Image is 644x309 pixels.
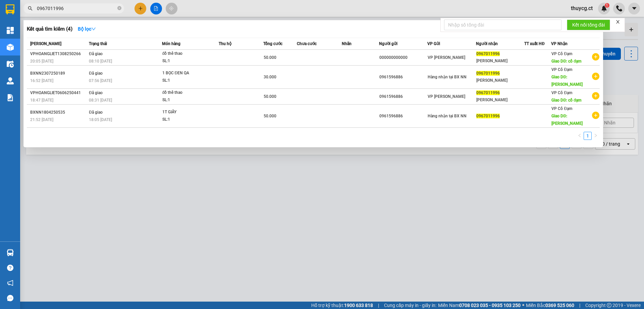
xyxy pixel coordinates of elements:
span: 08:31 [DATE] [89,98,112,103]
div: 1T GIẤY [162,109,213,116]
span: Hàng nhận tại BX NN [428,75,467,79]
span: VP Cổ Đạm [551,90,572,95]
div: VPHOANGLIET1308250266 [30,50,87,57]
a: 1 [584,132,591,140]
div: [PERSON_NAME] [476,77,524,84]
div: BXNN1804250535 [30,109,87,116]
img: logo-vxr [6,4,14,14]
div: đồ thể thao [162,50,213,57]
span: 50.000 [264,114,276,118]
span: 20:05 [DATE] [30,59,53,64]
span: VP Gửi [427,41,440,46]
span: Đã giao [89,71,103,76]
div: SL: 1 [162,96,213,104]
li: 1 [584,132,592,140]
span: 18:47 [DATE] [30,98,53,103]
span: 50.000 [264,94,276,99]
span: Giao DĐ: cổ đạm [551,59,581,64]
span: notification [7,280,13,286]
div: BXNN2307250189 [30,70,87,77]
img: warehouse-icon [7,249,14,256]
span: Người gửi [379,41,397,46]
span: close-circle [117,6,121,10]
span: Giao DĐ: [PERSON_NAME] [551,75,583,87]
button: right [592,132,600,140]
span: question-circle [7,265,13,271]
span: 0967011996 [476,90,500,95]
span: 18:05 [DATE] [89,117,112,122]
img: warehouse-icon [7,61,14,68]
span: message [7,295,13,301]
span: 16:52 [DATE] [30,78,53,83]
button: Bộ lọcdown [72,24,101,34]
span: Giao DĐ: cổ đạm [551,98,581,103]
div: 0961596886 [379,74,427,81]
div: SL: 1 [162,116,213,123]
div: SL: 1 [162,57,213,65]
span: Giao DĐ: [PERSON_NAME] [551,114,583,126]
span: Thu hộ [219,41,231,46]
span: Chưa cước [297,41,317,46]
span: plus-circle [592,92,599,100]
span: down [91,27,96,31]
span: Đã giao [89,110,103,115]
span: 30.000 [264,75,276,79]
img: warehouse-icon [7,44,14,51]
li: Next Page [592,132,600,140]
span: close-circle [117,5,121,12]
span: VP Cổ Đạm [551,51,572,56]
span: Đã giao [89,51,103,56]
button: Kết nối tổng đài [567,20,610,30]
div: [PERSON_NAME] [476,57,524,65]
span: close [615,20,620,24]
span: Tổng cước [263,41,282,46]
button: left [576,132,584,140]
span: Nhãn [342,41,352,46]
span: VP [PERSON_NAME] [428,55,465,60]
img: dashboard-icon [7,27,14,34]
span: left [578,133,582,138]
span: 07:56 [DATE] [89,78,112,83]
span: right [594,133,598,138]
span: VP Cổ Đạm [551,67,572,72]
strong: Bộ lọc [78,26,96,32]
span: Món hàng [162,41,180,46]
span: VP [PERSON_NAME] [428,94,465,99]
span: plus-circle [592,73,599,80]
li: Previous Page [576,132,584,140]
div: 0961596886 [379,113,427,120]
div: 000000000000 [379,54,427,61]
span: plus-circle [592,53,599,61]
span: plus-circle [592,112,599,119]
input: Nhập số tổng đài [444,20,561,30]
span: Người nhận [476,41,498,46]
span: 0967011996 [476,114,500,118]
div: đồ thể thao [162,89,213,96]
div: 1 BỌC ĐEN QA [162,70,213,77]
span: Trạng thái [89,41,107,46]
span: 08:10 [DATE] [89,59,112,64]
img: warehouse-icon [7,77,14,84]
div: [PERSON_NAME] [476,96,524,104]
span: VP Nhận [551,41,568,46]
span: 50.000 [264,55,276,60]
div: 0961596886 [379,93,427,100]
span: TT xuất HĐ [524,41,545,46]
span: Đã giao [89,90,103,95]
span: 0967011996 [476,51,500,56]
span: Hàng nhận tại BX NN [428,114,467,118]
h3: Kết quả tìm kiếm ( 4 ) [27,26,72,33]
input: Tìm tên, số ĐT hoặc mã đơn [37,5,116,12]
span: [PERSON_NAME] [30,41,61,46]
div: SL: 1 [162,77,213,84]
div: VPHOANGLIET0606250441 [30,89,87,96]
span: Kết nối tổng đài [572,21,605,29]
span: 21:52 [DATE] [30,117,53,122]
span: 0967011996 [476,71,500,76]
span: search [28,6,33,11]
img: solution-icon [7,94,14,101]
span: VP Cổ Đạm [551,106,572,111]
